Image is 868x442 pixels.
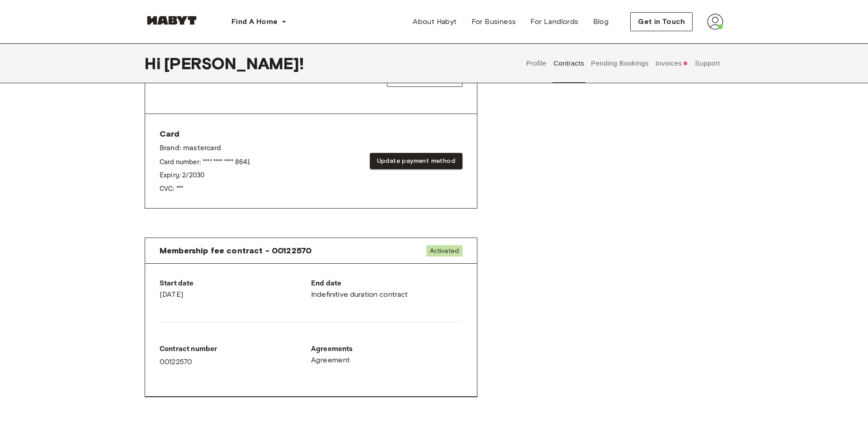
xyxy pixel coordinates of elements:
[426,245,462,257] span: Activated
[530,16,578,27] span: For Landlords
[145,54,164,73] span: Hi
[693,43,721,83] button: Support
[224,13,294,31] button: Find A Home
[164,54,304,73] span: [PERSON_NAME] !
[523,43,723,83] div: user profile tabs
[370,153,462,170] button: Update payment method
[406,13,464,31] a: About Habyt
[707,14,723,30] img: avatar
[654,43,689,83] button: Invoices
[593,16,609,27] span: Blog
[523,13,585,31] a: For Landlords
[552,43,585,83] button: Contracts
[311,355,462,366] a: Agreement
[160,278,311,289] p: Start date
[630,12,693,31] button: Get in Touch
[311,344,462,355] p: Agreements
[311,355,350,366] span: Agreement
[160,278,311,300] div: [DATE]
[160,344,311,367] div: 00122570
[160,344,311,355] p: Contract number
[160,143,250,154] p: Brand: mastercard
[160,128,250,139] span: Card
[160,245,311,256] span: Membership fee contract - 00122570
[586,13,616,31] a: Blog
[525,43,548,83] button: Profile
[160,171,250,180] p: Expiry: 2 / 2030
[472,16,516,27] span: For Business
[590,43,650,83] button: Pending Bookings
[638,16,685,27] span: Get in Touch
[464,13,524,31] a: For Business
[231,16,278,27] span: Find A Home
[413,16,457,27] span: About Habyt
[145,16,199,25] img: Habyt
[311,278,462,289] p: End date
[311,278,462,300] div: Indefinitive duration contract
